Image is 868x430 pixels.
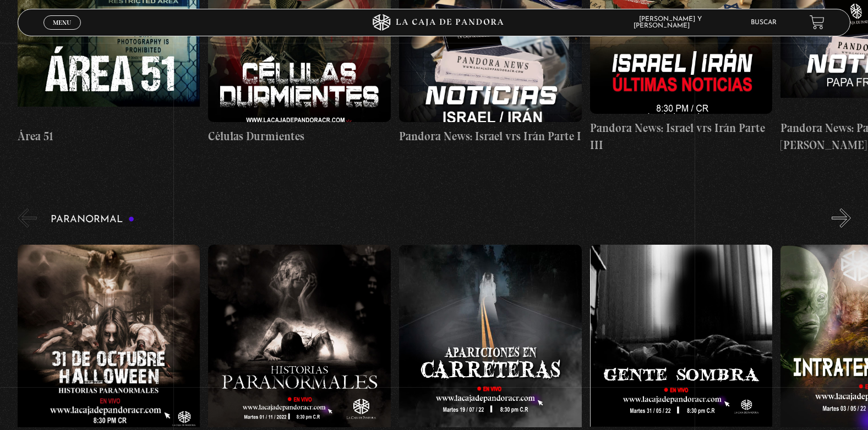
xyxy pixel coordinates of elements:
[53,19,71,26] span: Menu
[208,128,391,145] h4: Células Durmientes
[50,28,75,36] span: Cerrar
[810,15,825,30] a: View your shopping cart
[590,119,773,154] h4: Pandora News: Israel vrs Irán Parte III
[751,19,777,26] a: Buscar
[18,128,200,145] h4: Área 51
[399,128,582,145] h4: Pandora News: Israel vrs Irán Parte I
[832,208,851,228] button: Next
[634,16,702,29] span: [PERSON_NAME] Y [PERSON_NAME]
[51,214,135,225] h3: Paranormal
[18,208,37,228] button: Previous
